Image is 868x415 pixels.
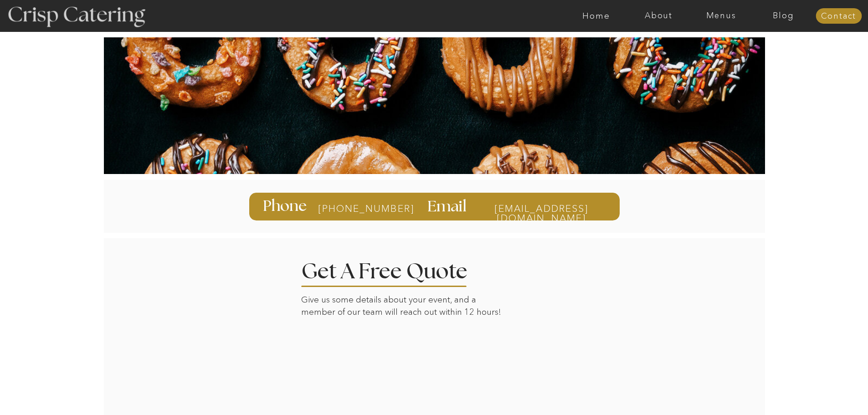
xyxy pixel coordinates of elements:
p: Give us some details about your event, and a member of our team will reach out within 12 hours! [301,294,508,321]
a: Menus [690,11,752,20]
a: [PHONE_NUMBER] [318,204,390,214]
h3: Phone [263,199,309,214]
a: About [627,11,690,20]
a: Blog [752,11,815,20]
a: [EMAIL_ADDRESS][DOMAIN_NAME] [477,204,606,212]
a: Contact [816,12,862,21]
a: Home [565,11,627,20]
h3: Email [427,199,469,214]
h2: Get A Free Quote [301,261,495,278]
